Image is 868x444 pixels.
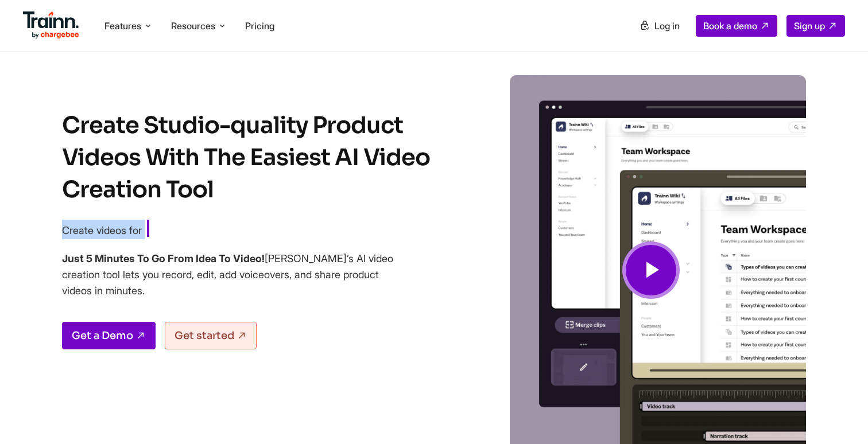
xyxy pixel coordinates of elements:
[703,20,757,32] span: Book a demo
[62,322,156,349] a: Get a Demo
[654,20,680,32] span: Log in
[786,15,845,37] a: Sign up
[171,20,215,32] span: Resources
[633,15,687,36] a: Log in
[62,251,395,299] h4: [PERSON_NAME]’s AI video creation tool lets you record, edit, add voiceovers, and share product v...
[811,389,868,444] iframe: Chat Widget
[165,322,257,349] a: Get started
[245,20,274,32] a: Pricing
[696,15,777,37] a: Book a demo
[62,110,452,206] h1: Create Studio-quality Product Videos With The Easiest AI Video Creation Tool
[23,11,79,39] img: Trainn Logo
[794,20,825,32] span: Sign up
[62,252,265,264] b: Just 5 Minutes To Go From Idea To Video!
[62,224,142,236] span: Create videos for
[104,20,141,32] span: Features
[147,220,292,239] span: Product Tutorials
